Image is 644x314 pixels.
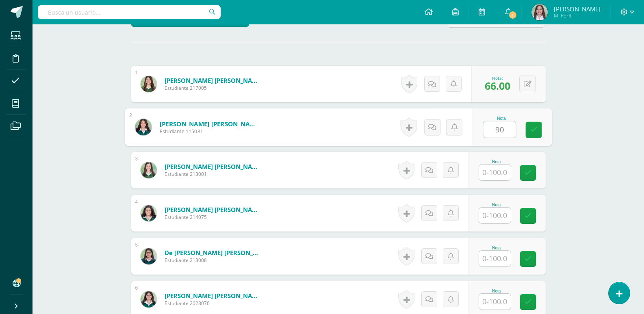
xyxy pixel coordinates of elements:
[554,5,601,13] span: [PERSON_NAME]
[165,249,262,257] a: de [PERSON_NAME] [PERSON_NAME]
[479,246,514,250] div: Nota
[141,76,157,92] img: 6a14ada82c720ff23d4067649101bdce.png
[165,206,262,214] a: [PERSON_NAME] [PERSON_NAME]
[165,76,262,84] a: [PERSON_NAME] [PERSON_NAME]
[38,5,221,19] input: Busca un usuario...
[165,292,262,300] a: [PERSON_NAME] [PERSON_NAME]
[479,289,514,293] div: Nota
[141,248,157,264] img: d767a28e0159f41e94eb54805d237cff.png
[554,12,601,19] span: Mi Perfil
[479,160,514,164] div: Nota
[165,84,262,91] span: Estudiante 217005
[479,203,514,207] div: Nota
[485,79,510,93] span: 66.00
[141,205,157,221] img: 46403824006f805f397c19a0de9f24e0.png
[531,4,548,20] img: f5bd1891ebb362354a98283855bc7a32.png
[165,171,262,178] span: Estudiante 213001
[141,162,157,178] img: 124d63325aa063aebc62a137325ad8d6.png
[165,257,262,264] span: Estudiante 213008
[483,116,520,121] div: Nota
[483,121,516,138] input: 0-100.0
[165,162,262,171] a: [PERSON_NAME] [PERSON_NAME]
[479,294,511,310] input: 0-100.0
[159,128,260,135] span: Estudiante 115081
[479,251,511,266] input: 0-100.0
[141,291,157,308] img: 975efe6a6fee5f8139ea2db3c3ea8120.png
[479,165,511,180] input: 0-100.0
[479,208,511,223] input: 0-100.0
[135,119,152,135] img: f838ef393e03f16fe2b12bbba3ee451b.png
[485,75,510,81] div: Nota:
[165,300,262,307] span: Estudiante 2023076
[508,11,517,19] span: 1
[165,214,262,221] span: Estudiante 214075
[159,119,260,128] a: [PERSON_NAME] [PERSON_NAME]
